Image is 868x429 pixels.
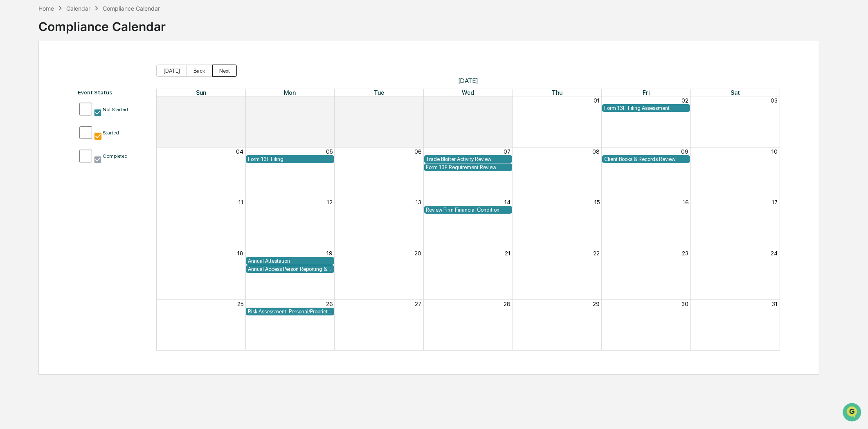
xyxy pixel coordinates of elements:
button: 01 [594,97,600,104]
button: Back [187,65,212,77]
button: 23 [682,250,688,257]
span: Data Lookup [16,118,52,127]
button: 29 [593,301,600,307]
span: Sat [731,89,740,96]
button: 11 [238,199,243,206]
span: Pylon [81,139,99,145]
button: 05 [326,148,333,155]
div: Form 13H Filing Assessment [604,105,688,111]
button: 13 [416,199,422,206]
div: Completed [103,153,128,159]
div: Trade Blotter Activity Review [426,156,510,162]
div: We're available if you need us! [28,71,103,77]
div: 🔎 [8,119,15,126]
span: Mon [284,89,296,96]
div: Form 13F Requirement Review [426,164,510,170]
span: Thu [552,89,562,96]
button: 12 [327,199,333,206]
button: 28 [504,301,510,307]
button: 31 [772,301,778,307]
a: 🔎Data Lookup [5,115,55,130]
button: Next [212,65,237,77]
span: Tue [374,89,384,96]
button: 28 [236,97,243,104]
div: Risk Assessment: Personal/Proprietary Trading/Code of Ethics [248,308,332,315]
img: 1746055101610-c473b297-6a78-478c-a979-82029cc54cd1 [8,63,23,77]
div: Start new chat [28,63,134,71]
iframe: Open customer support [842,402,864,424]
p: How can we help? [8,17,149,30]
div: 🗄️ [59,104,66,110]
button: 22 [593,250,600,257]
a: Powered byPylon [58,138,99,145]
div: Home [38,5,54,12]
button: 18 [237,250,243,257]
button: 16 [683,199,688,206]
div: Event Status [78,89,148,96]
button: 07 [504,148,510,155]
button: 08 [592,148,600,155]
button: Start new chat [139,65,149,75]
button: 03 [771,97,778,104]
button: 06 [415,148,422,155]
a: 🖐️Preclearance [5,100,56,114]
div: Started [103,130,119,136]
button: 24 [771,250,778,257]
button: [DATE] [156,65,187,77]
button: 29 [326,97,333,104]
button: 31 [505,97,510,104]
div: Form 13F Filing [248,156,332,162]
span: [DATE] [156,77,780,85]
div: Compliance Calendar [38,13,166,34]
a: 🗄️Attestations [56,100,105,114]
div: Not Started [103,107,128,112]
button: 10 [771,148,778,155]
button: 04 [236,148,243,155]
button: 25 [237,301,243,307]
button: 14 [504,199,510,206]
span: Preclearance [16,103,53,111]
span: Sun [196,89,206,96]
button: 20 [415,250,422,257]
button: 19 [326,250,333,257]
div: Calendar [66,5,90,12]
div: Annual Attestation [248,258,332,264]
button: 30 [681,301,688,307]
button: 26 [326,301,333,307]
span: Fri [643,89,650,96]
div: Annual Access Person Reporting & Attestation [248,266,332,272]
button: 02 [681,97,688,104]
button: 21 [505,250,510,257]
button: 30 [415,97,422,104]
button: 15 [594,199,600,206]
div: 🖐️ [8,104,15,110]
span: Attestations [67,103,101,111]
button: 09 [681,148,688,155]
span: Wed [462,89,474,96]
div: Review Firm Financial Condition [426,207,510,213]
button: 17 [772,199,778,206]
button: 27 [415,301,422,307]
div: Client Books & Records Review [604,156,688,162]
div: Month View [156,89,780,351]
div: Compliance Calendar [103,5,160,12]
